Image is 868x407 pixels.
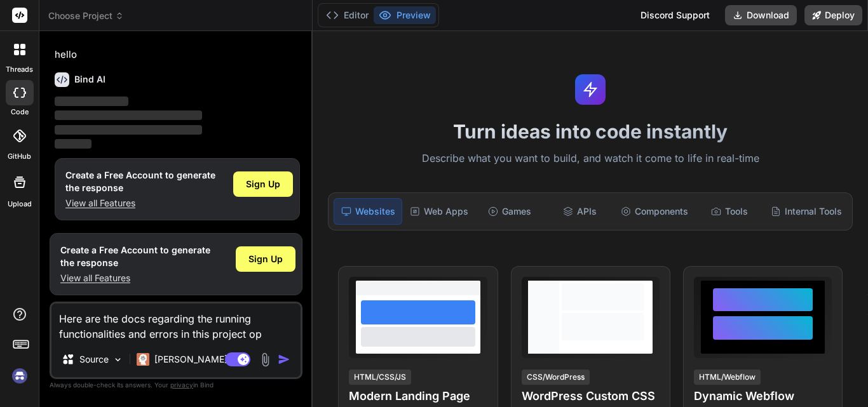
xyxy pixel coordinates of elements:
button: Deploy [804,5,862,25]
img: attachment [258,352,273,367]
p: Source [79,353,109,366]
h1: Create a Free Account to generate the response [65,169,215,194]
div: APIs [546,198,613,225]
div: Components [616,198,693,225]
span: ‌ [55,110,202,120]
img: icon [278,353,290,366]
div: Tools [696,198,763,225]
label: Upload [8,199,32,210]
img: Claude 4 Sonnet [137,353,149,366]
div: Web Apps [405,198,473,225]
p: Describe what you want to build, and watch it come to life in real-time [320,150,860,167]
h6: Bind AI [74,73,105,86]
span: Sign Up [246,178,280,190]
span: ‌ [55,139,92,149]
h4: Modern Landing Page [349,387,487,405]
label: code [11,107,29,117]
h4: WordPress Custom CSS [522,387,660,405]
p: [PERSON_NAME] 4 S.. [154,353,249,366]
img: Pick Models [112,354,123,365]
span: Choose Project [48,10,124,22]
p: hello [55,48,300,62]
span: Sign Up [248,253,283,265]
div: Discord Support [633,5,717,25]
label: threads [6,64,33,75]
div: Websites [334,198,402,225]
div: Games [476,198,543,225]
span: ‌ [55,97,128,106]
button: Editor [321,6,374,24]
span: ‌ [55,125,202,135]
p: Always double-check its answers. Your in Bind [50,379,302,391]
div: Internal Tools [766,198,847,225]
span: privacy [170,381,193,389]
h1: Create a Free Account to generate the response [60,244,210,269]
div: HTML/Webflow [694,370,761,385]
img: signin [9,365,31,387]
textarea: Here are the docs regarding the running functionalities and errors in this project op [51,304,301,342]
h1: Turn ideas into code instantly [320,120,860,143]
p: View all Features [65,197,215,210]
button: Preview [374,6,436,24]
p: View all Features [60,272,210,284]
div: HTML/CSS/JS [349,370,411,385]
label: GitHub [8,151,31,162]
div: CSS/WordPress [522,370,590,385]
button: Download [725,5,797,25]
